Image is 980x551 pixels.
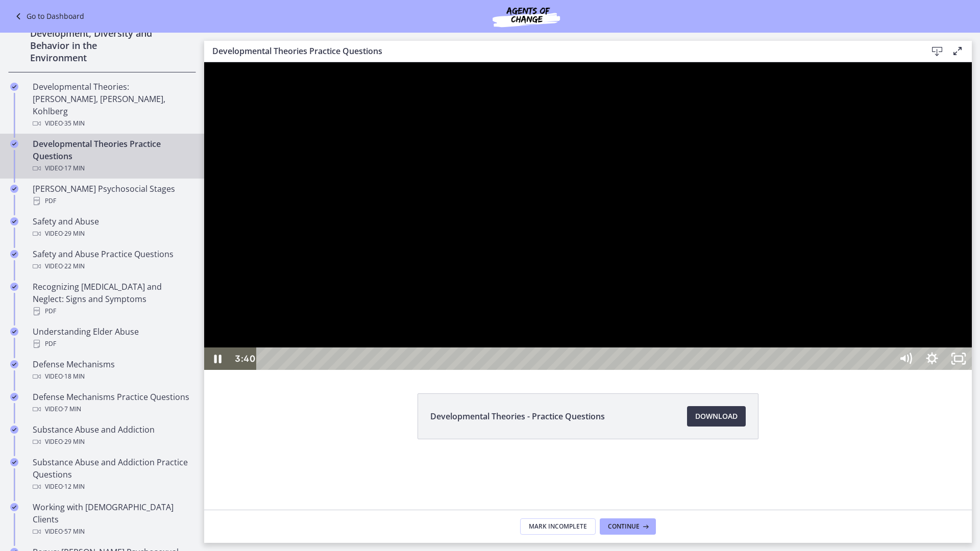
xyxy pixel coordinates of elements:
[687,406,746,427] a: Download
[10,328,18,336] i: Completed
[33,138,192,174] div: Developmental Theories Practice Questions
[600,518,656,535] button: Continue
[529,522,587,531] span: Mark Incomplete
[33,162,192,174] div: Video
[33,525,192,538] div: Video
[63,370,85,383] span: · 18 min
[10,185,18,193] i: Completed
[10,140,18,148] i: Completed
[10,83,18,91] i: Completed
[63,436,85,448] span: · 29 min
[33,248,192,272] div: Safety and Abuse Practice Questions
[10,360,18,368] i: Completed
[63,162,85,174] span: · 17 min
[33,260,192,272] div: Video
[608,522,640,531] span: Continue
[12,10,84,22] a: Go to Dashboard
[33,338,192,350] div: PDF
[33,305,192,317] div: PDF
[10,283,18,291] i: Completed
[33,370,192,383] div: Video
[741,285,768,308] button: Unfullscreen
[520,518,596,535] button: Mark Incomplete
[33,358,192,383] div: Defense Mechanisms
[33,281,192,317] div: Recognizing [MEDICAL_DATA] and Neglect: Signs and Symptoms
[63,117,85,130] span: · 35 min
[10,250,18,258] i: Completed
[10,217,18,226] i: Completed
[33,391,192,415] div: Defense Mechanisms Practice Questions
[33,423,192,448] div: Substance Abuse and Addiction
[715,285,741,308] button: Show settings menu
[33,81,192,130] div: Developmental Theories: [PERSON_NAME], [PERSON_NAME], Kohlberg
[10,425,18,434] i: Completed
[430,410,605,422] span: Developmental Theories - Practice Questions
[33,183,192,207] div: [PERSON_NAME] Psychosocial Stages
[63,228,85,240] span: · 29 min
[465,4,587,29] img: Agents of Change
[688,285,715,308] button: Mute
[33,325,192,350] div: Understanding Elder Abuse
[33,481,192,493] div: Video
[33,501,192,538] div: Working with [DEMOGRAPHIC_DATA] Clients
[63,403,81,415] span: · 7 min
[33,436,192,448] div: Video
[33,117,192,130] div: Video
[30,15,155,64] h2: Unit 1: Human Development, Diversity and Behavior in the Environment
[10,503,18,511] i: Completed
[212,45,911,57] h3: Developmental Theories Practice Questions
[63,481,85,493] span: · 12 min
[10,458,18,466] i: Completed
[695,410,738,422] span: Download
[63,260,85,272] span: · 22 min
[63,525,85,538] span: · 57 min
[33,228,192,240] div: Video
[33,195,192,207] div: PDF
[33,456,192,493] div: Substance Abuse and Addiction Practice Questions
[33,403,192,415] div: Video
[204,62,972,370] iframe: Video Lesson
[33,215,192,240] div: Safety and Abuse
[10,393,18,401] i: Completed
